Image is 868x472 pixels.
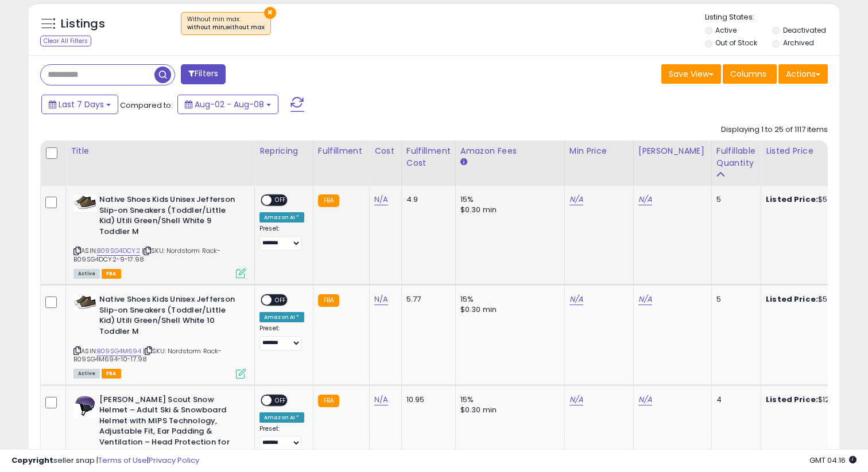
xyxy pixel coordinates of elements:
h5: Listings [61,16,105,32]
div: ASIN: [73,294,246,377]
div: 5 [716,294,752,305]
span: Without min max : [187,15,265,32]
span: OFF [272,196,290,205]
div: 4.9 [406,194,447,205]
button: × [264,7,276,19]
a: N/A [569,194,583,205]
span: Aug-02 - Aug-08 [195,99,264,110]
a: Privacy Policy [149,455,199,466]
a: N/A [638,194,652,205]
a: B09SG4M694 [97,346,141,356]
div: Amazon AI * [259,412,304,423]
div: Amazon Fees [460,145,560,157]
b: Listed Price: [766,294,818,305]
div: 5.77 [406,294,447,305]
a: N/A [569,294,583,305]
span: 2025-08-16 04:16 GMT [809,455,857,466]
b: Native Shoes Kids Unisex Jefferson Slip-on Sneakers (Toddler/Little Kid) Utili Green/Shell White ... [99,194,239,240]
div: Cost [374,145,397,157]
div: seller snap | | [11,455,199,466]
div: Displaying 1 to 25 of 1117 items [721,124,828,135]
div: 15% [460,194,556,205]
img: 31UmyAL2jaL._SL40_.jpg [73,395,96,418]
div: Preset: [259,225,304,251]
div: [PERSON_NAME] [638,145,707,157]
label: Out of Stock [715,38,757,48]
div: $0.30 min [460,205,556,215]
span: | SKU: Nordstorm Rack-B09SG4DCY2-9-17.98 [73,246,221,263]
div: Listed Price [766,145,865,157]
small: FBA [318,294,339,307]
button: Columns [723,64,777,84]
button: Save View [661,64,721,84]
div: Fulfillment Cost [406,145,451,169]
small: Amazon Fees. [460,157,467,167]
div: Preset: [259,325,304,350]
div: Preset: [259,425,304,451]
div: $0.30 min [460,305,556,315]
label: Archived [783,38,814,48]
a: N/A [569,394,583,405]
label: Deactivated [783,25,826,35]
div: ASIN: [73,194,246,277]
div: $50.00 [766,294,861,305]
b: Listed Price: [766,394,818,405]
div: without min,without max [187,24,265,32]
button: Filters [181,64,226,84]
a: N/A [638,294,652,305]
span: | SKU: Nordstorm Rack-B09SG4M694-10-17.98 [73,346,222,364]
button: Actions [778,64,828,84]
strong: Copyright [11,455,53,466]
label: Active [715,25,737,35]
span: Columns [730,68,766,80]
div: Title [71,145,250,157]
div: Fulfillable Quantity [716,145,756,169]
span: OFF [272,295,290,305]
button: Last 7 Days [41,95,118,114]
a: N/A [374,194,388,205]
div: Min Price [569,145,629,157]
span: OFF [272,395,290,405]
div: Amazon AI * [259,312,304,322]
span: All listings currently available for purchase on Amazon [73,369,100,379]
a: B09SG4DCY2 [97,246,140,256]
div: Repricing [259,145,308,157]
b: Native Shoes Kids Unisex Jefferson Slip-on Sneakers (Toddler/Little Kid) Utili Green/Shell White ... [99,294,239,340]
div: $50.00 [766,194,861,205]
div: 15% [460,395,556,405]
b: [PERSON_NAME] Scout Snow Helmet – Adult Ski & Snowboard Helmet with MIPS Technology, Adjustable F... [99,395,239,472]
div: $120.00 [766,395,861,405]
div: Fulfillment [318,145,365,157]
span: All listings currently available for purchase on Amazon [73,269,100,279]
small: FBA [318,194,339,207]
a: Terms of Use [98,455,147,466]
div: Amazon AI * [259,212,304,223]
img: 41+c-M0EBoL._SL40_.jpg [73,294,96,311]
div: 4 [716,395,752,405]
span: FBA [102,369,121,379]
b: Listed Price: [766,194,818,205]
p: Listing States: [705,12,840,23]
a: N/A [374,294,388,305]
button: Aug-02 - Aug-08 [177,95,278,114]
small: FBA [318,395,339,407]
a: N/A [374,394,388,405]
div: 5 [716,194,752,205]
img: 41+c-M0EBoL._SL40_.jpg [73,194,96,212]
div: Clear All Filters [40,36,91,46]
a: N/A [638,394,652,405]
div: 15% [460,294,556,305]
div: $0.30 min [460,405,556,415]
span: FBA [102,269,121,279]
span: Last 7 Days [59,99,104,110]
div: 10.95 [406,395,447,405]
span: Compared to: [120,100,173,111]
